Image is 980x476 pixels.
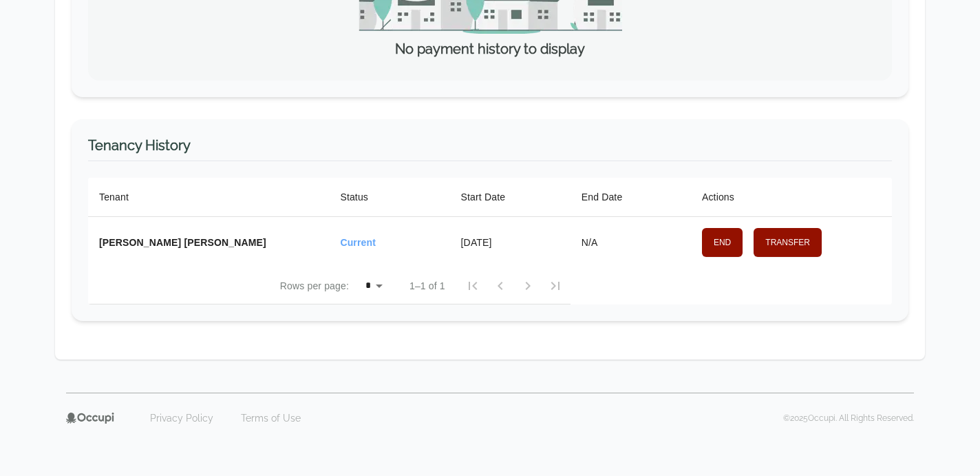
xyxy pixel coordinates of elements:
[395,39,585,59] h3: No payment history to display
[329,178,449,217] th: Status
[142,407,222,429] a: Privacy Policy
[783,413,914,424] p: © 2025 Occupi. All Rights Reserved.
[571,217,691,268] th: N/A
[88,178,892,304] table: Payment History
[88,178,329,217] th: Tenant
[702,228,743,257] button: End
[280,279,349,293] p: Rows per page:
[571,178,691,217] th: End Date
[450,178,571,217] th: Start Date
[88,217,329,268] th: [PERSON_NAME] [PERSON_NAME]
[88,136,892,161] h3: Tenancy History
[340,237,376,248] span: Current
[450,217,571,268] th: [DATE]
[354,276,387,296] select: rows per page
[233,407,309,429] a: Terms of Use
[691,178,892,217] th: Actions
[409,279,445,293] p: 1–1 of 1
[754,228,822,257] button: Transfer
